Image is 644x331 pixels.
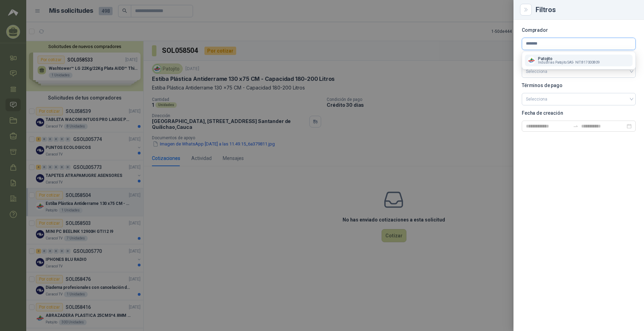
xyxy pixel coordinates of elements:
span: Industrias Patojito SAS - [538,61,574,64]
span: to [573,123,578,129]
div: Filtros [536,6,636,13]
p: Términos de pago [522,83,636,87]
img: Company Logo [528,57,535,64]
p: Patojito [538,57,600,61]
button: Company LogoPatojitoIndustrias Patojito SAS-NIT:817000809 [525,55,633,66]
p: Fecha de creación [522,111,636,115]
button: Close [522,6,530,14]
span: swap-right [573,123,578,129]
p: Comprador [522,28,636,32]
span: NIT : 817000809 [575,61,600,64]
